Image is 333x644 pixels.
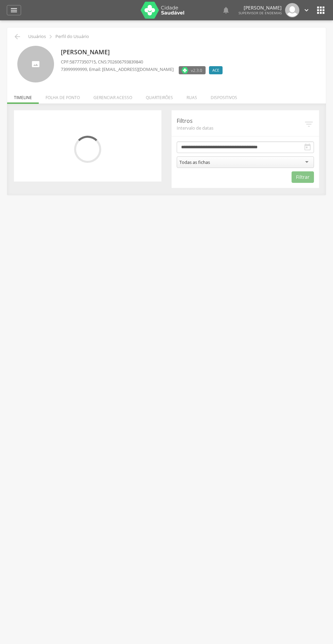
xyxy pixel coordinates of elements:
p: CPF: , CNS: [61,59,226,65]
li: Dispositivos [204,88,244,104]
a:  [222,3,230,17]
span: Intervalo de datas [177,125,304,131]
p: [PERSON_NAME] [61,48,226,57]
li: Gerenciar acesso [87,88,139,104]
label: Versão do aplicativo [179,66,206,74]
div: Todas as fichas [179,159,210,165]
p: Perfil do Usuário [55,34,89,39]
li: Ruas [180,88,204,104]
i:  [315,5,326,16]
a:  [7,5,21,15]
button: Filtrar [292,171,314,183]
span: 73999999999 [61,66,87,72]
p: , Email: [EMAIL_ADDRESS][DOMAIN_NAME] [61,66,174,73]
a:  [303,3,310,17]
span: 702606793839840 [107,59,143,65]
span: ACE [212,68,219,73]
li: Quarteirões [139,88,180,104]
i:  [304,119,314,129]
span: 58777350715 [70,59,96,65]
i:  [47,33,54,40]
p: [PERSON_NAME] [239,5,282,10]
p: Usuários [28,34,46,39]
i:  [222,6,230,14]
span: v2.3.0 [191,67,202,74]
i:  [303,143,312,151]
i: Voltar [13,33,21,41]
i:  [303,6,310,14]
i:  [10,6,18,14]
li: Folha de ponto [39,88,87,104]
p: Filtros [177,117,304,125]
span: Supervisor de Endemias [239,11,282,15]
